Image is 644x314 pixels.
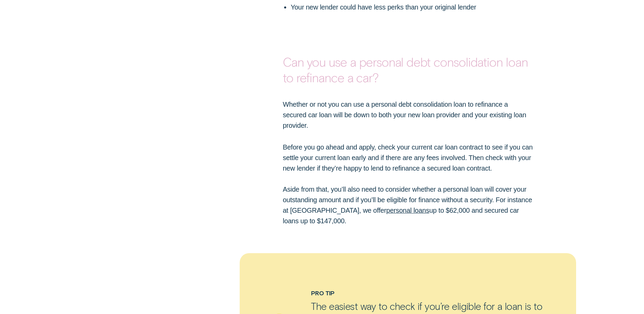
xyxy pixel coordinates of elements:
[291,2,533,13] p: Your new lender could have less perks than your original lender
[283,99,533,131] p: Whether or not you can use a personal debt consolidation loan to refinance a secured car loan wil...
[283,54,528,85] strong: Can you use a personal debt consolidation loan to refinance a car?
[386,207,429,214] a: personal loans
[311,289,548,297] div: Pro Tip
[283,142,533,226] p: Before you go ahead and apply, check your current car loan contract to see if you can settle your...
